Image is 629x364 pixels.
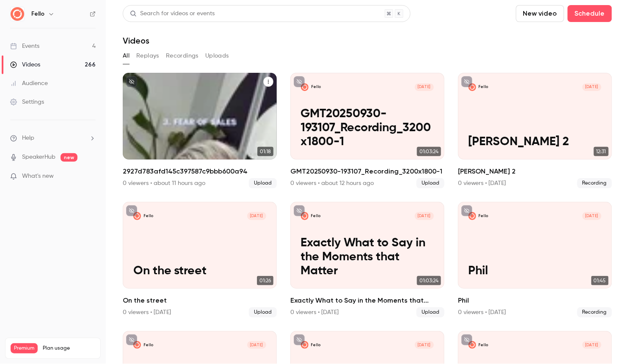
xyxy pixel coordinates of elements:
button: unpublished [294,76,305,87]
p: GMT20250930-193107_Recording_3200x1800-1 [301,107,434,149]
div: Videos [10,61,40,69]
button: unpublished [461,334,472,345]
span: Help [22,134,34,143]
div: Search for videos or events [130,9,215,18]
p: On the street [133,264,267,278]
div: 0 viewers • about 11 hours ago [123,179,205,188]
a: Danielle 2Fello[DATE][PERSON_NAME] 212:31[PERSON_NAME] 20 viewers • [DATE]Recording [458,73,612,188]
p: Fello [311,213,321,218]
a: 01:182927d783afd145c397587c9bbb600a940 viewers • about 11 hours agoUpload [123,73,277,188]
p: Fello [479,342,488,347]
span: [DATE] [247,212,267,220]
span: [DATE] [415,341,434,349]
div: 0 viewers • [DATE] [458,179,506,188]
button: Schedule [568,5,612,22]
span: Recording [577,178,612,188]
h2: Phil [458,295,612,306]
a: PhilFello[DATE]Phil01:45Phil0 viewers • [DATE]Recording [458,202,612,317]
h1: Videos [123,36,149,46]
span: 01:03:24 [417,276,441,285]
span: Upload [249,178,277,188]
span: 12:31 [594,147,609,156]
button: unpublished [294,205,305,216]
a: Exactly What to Say in the Moments that MatterFello[DATE]Exactly What to Say in the Moments that ... [290,202,444,317]
li: Danielle 2 [458,73,612,188]
span: Recording [577,307,612,317]
h2: On the street [123,295,277,306]
li: On the street [123,202,277,317]
p: Fello [311,342,321,347]
p: Fello [311,84,321,89]
span: [DATE] [582,212,602,220]
h6: Fello [31,10,44,18]
div: 0 viewers • [DATE] [458,308,506,317]
span: 01:03:24 [417,147,441,156]
p: Fello [143,342,153,347]
li: help-dropdown-opener [10,134,96,143]
span: 01:26 [257,276,273,285]
p: Fello [479,84,488,89]
a: GMT20250930-193107_Recording_3200x1800-1Fello[DATE]GMT20250930-193107_Recording_3200x1800-101:03:... [290,73,444,188]
img: Fello [11,7,24,21]
button: Uploads [205,49,229,63]
h2: GMT20250930-193107_Recording_3200x1800-1 [290,166,444,176]
h2: Exactly What to Say in the Moments that Matter [290,295,444,306]
li: Exactly What to Say in the Moments that Matter [290,202,444,317]
a: SpeakerHub [22,153,55,162]
button: unpublished [461,76,472,87]
p: [PERSON_NAME] 2 [469,135,602,149]
span: Plan usage [43,345,95,352]
li: GMT20250930-193107_Recording_3200x1800-1 [290,73,444,188]
li: 2927d783afd145c397587c9bbb600a94 [123,73,277,188]
p: Fello [143,213,153,218]
span: 01:18 [257,147,273,156]
button: unpublished [126,205,137,216]
span: 01:45 [591,276,609,285]
span: Premium [11,343,38,353]
p: Phil [469,264,602,278]
span: [DATE] [582,341,602,349]
div: 0 viewers • [DATE] [290,308,339,317]
span: [DATE] [247,341,267,349]
p: Fello [479,213,488,218]
p: Exactly What to Say in the Moments that Matter [301,236,434,278]
button: All [123,49,130,63]
span: [DATE] [415,212,434,220]
span: What's new [22,172,54,181]
h2: 2927d783afd145c397587c9bbb600a94 [123,166,277,176]
h2: [PERSON_NAME] 2 [458,166,612,176]
button: unpublished [126,76,137,87]
span: Upload [249,307,277,317]
button: Recordings [166,49,199,63]
section: Videos [123,5,612,359]
div: Audience [10,79,48,88]
div: Events [10,42,39,50]
div: 0 viewers • [DATE] [123,308,171,317]
div: Settings [10,98,44,106]
span: [DATE] [415,83,434,91]
span: Upload [417,307,444,317]
button: New video [516,5,564,22]
button: unpublished [294,334,305,345]
span: [DATE] [582,83,602,91]
a: On the streetFello[DATE]On the street01:26On the street0 viewers • [DATE]Upload [123,202,277,317]
div: 0 viewers • about 12 hours ago [290,179,374,188]
li: Phil [458,202,612,317]
button: unpublished [126,334,137,345]
button: Replays [136,49,159,63]
span: new [61,153,77,162]
span: Upload [417,178,444,188]
button: unpublished [461,205,472,216]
